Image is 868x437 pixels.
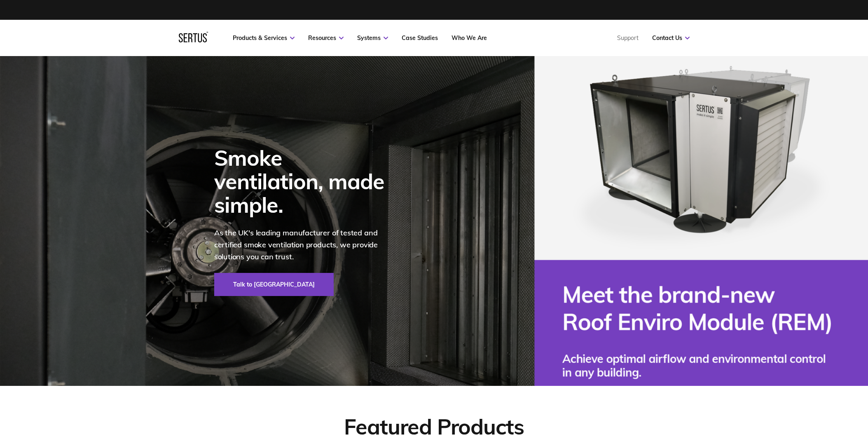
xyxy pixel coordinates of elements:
a: Products & Services [233,34,295,42]
a: Talk to [GEOGRAPHIC_DATA] [214,273,334,296]
a: Case Studies [402,34,438,42]
a: Resources [308,34,344,42]
div: Smoke ventilation, made simple. [214,146,395,217]
a: Contact Us [652,34,690,42]
a: Who We Are [452,34,487,42]
a: Support [617,34,639,42]
a: Systems [357,34,388,42]
p: As the UK's leading manufacturer of tested and certified smoke ventilation products, we provide s... [214,227,395,263]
